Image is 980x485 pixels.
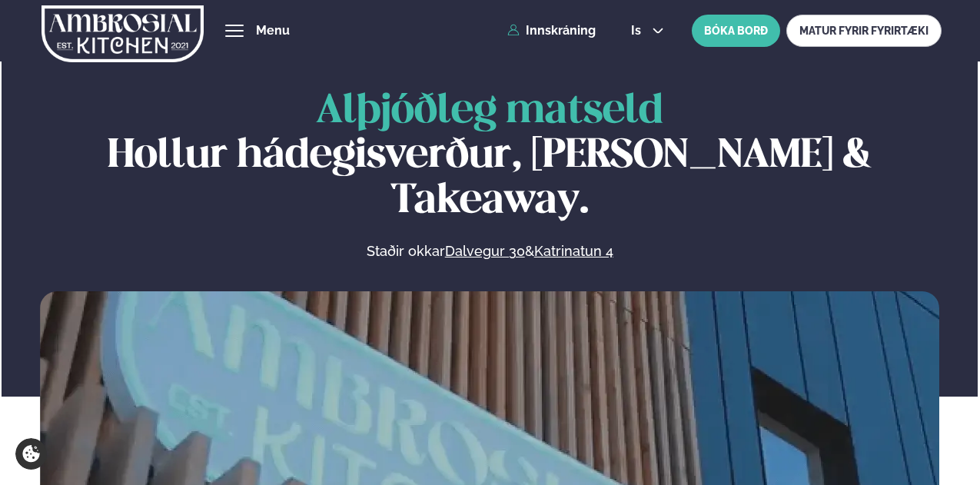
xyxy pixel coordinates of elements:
p: Staðir okkar & [199,242,780,261]
a: Innskráning [507,24,596,38]
button: hamburger [225,22,244,40]
span: Alþjóðleg matseld [316,92,663,131]
img: logo [42,2,204,65]
a: Dalvegur 30 [445,242,525,261]
button: is [619,25,676,37]
h1: Hollur hádegisverður, [PERSON_NAME] & Takeaway. [40,89,939,224]
a: MATUR FYRIR FYRIRTÆKI [786,15,942,47]
a: Katrinatun 4 [534,242,613,261]
span: is [631,25,646,37]
a: Cookie settings [15,438,47,470]
button: BÓKA BORÐ [692,15,780,47]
